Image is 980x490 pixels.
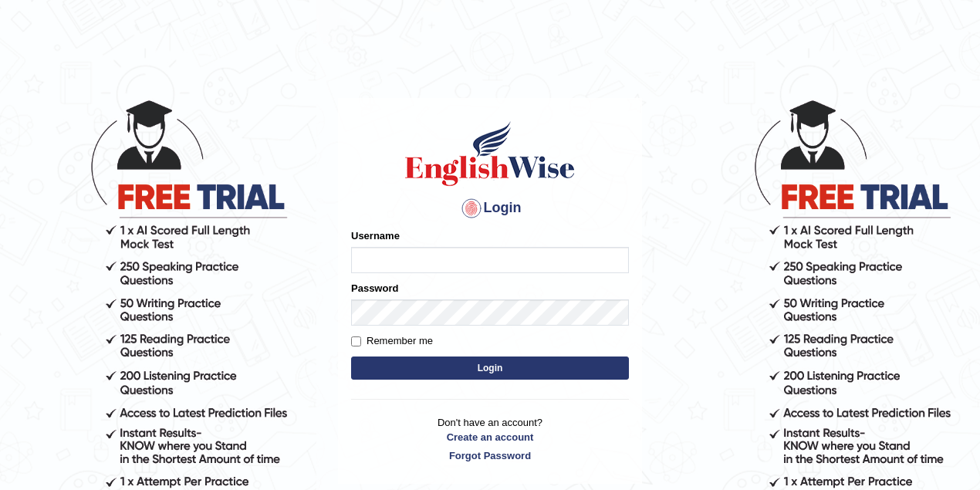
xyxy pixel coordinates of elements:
[351,333,433,349] label: Remember me
[351,415,629,463] p: Don't have an account?
[351,228,400,243] label: Username
[351,336,361,346] input: Remember me
[402,119,578,188] img: Logo of English Wise sign in for intelligent practice with AI
[351,196,629,221] h4: Login
[351,448,629,463] a: Forgot Password
[351,357,629,380] button: Login
[351,281,398,296] label: Password
[351,430,629,444] a: Create an account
